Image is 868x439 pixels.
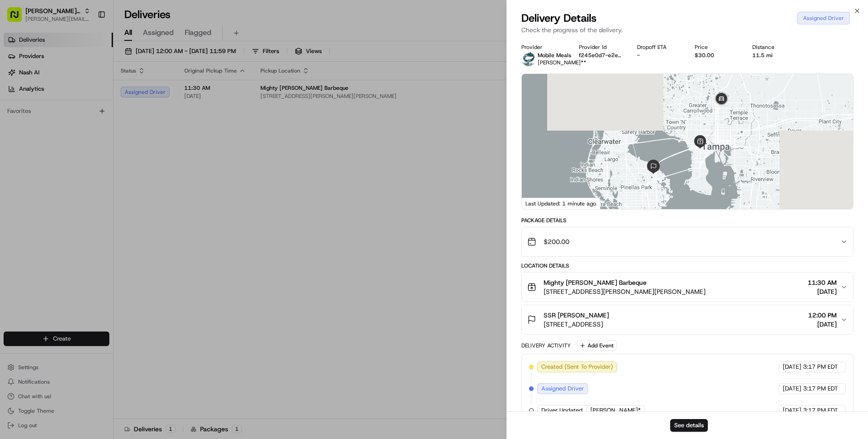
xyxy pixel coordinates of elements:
div: 11.5 mi [752,52,795,59]
div: Delivery Activity [521,342,571,349]
span: 3:17 PM EDT [803,406,838,415]
button: SSR [PERSON_NAME][STREET_ADDRESS]12:00 PM[DATE] [522,305,853,334]
div: Package Details [521,217,853,224]
span: API Documentation [86,132,146,141]
button: Mighty [PERSON_NAME] Barbeque[STREET_ADDRESS][PERSON_NAME][PERSON_NAME]11:30 AM[DATE] [522,273,853,302]
button: See details [670,419,708,432]
span: [STREET_ADDRESS][PERSON_NAME][PERSON_NAME] [544,287,706,296]
button: f245e0d7-e2e5-fa42-79b4-c45a30259f5e [579,52,622,59]
img: Nash [9,9,27,27]
p: Welcome 👋 [9,36,165,51]
a: Powered byPylon [64,153,110,161]
span: 3:17 PM EDT [803,363,838,371]
div: $30.00 [695,52,738,59]
span: [DATE] [783,363,801,371]
span: [DATE] [808,287,837,296]
div: Provider [521,44,564,51]
span: Mobile Meals [538,52,571,59]
div: Dropoff ETA [637,44,680,51]
span: 3:17 PM EDT [803,385,838,393]
span: Knowledge Base [18,132,69,141]
div: - [637,52,680,59]
span: $200.00 [544,237,569,246]
input: Clear [24,59,150,68]
span: [STREET_ADDRESS] [544,320,609,329]
div: 💻 [77,132,84,140]
span: [PERSON_NAME]* [590,406,641,415]
button: $200.00 [522,227,853,256]
button: Start new chat [154,89,165,100]
div: Location Details [521,262,853,269]
span: Mighty [PERSON_NAME] Barbeque [544,278,647,287]
span: [DATE] [783,406,801,415]
button: Add Event [576,340,617,351]
span: Driver Updated [541,406,583,415]
div: Price [695,44,738,51]
span: SSR [PERSON_NAME] [544,311,609,320]
div: Last Updated: 1 minute ago [522,198,600,209]
span: Assigned Driver [541,385,584,393]
span: [DATE] [783,385,801,393]
div: Distance [752,44,795,51]
div: We're available if you need us! [31,96,115,103]
img: MM.png [521,52,536,66]
span: 11:30 AM [808,278,837,287]
div: Start new chat [31,87,149,96]
div: Provider Id [579,44,622,51]
span: Created (Sent To Provider) [541,363,613,371]
p: Check the progress of the delivery. [521,25,853,34]
span: [PERSON_NAME]** [538,59,586,66]
img: 1736555255976-a54dd68f-1ca7-489b-9aae-adbdc363a1c4 [9,87,25,103]
span: 12:00 PM [808,311,837,320]
span: [DATE] [808,320,837,329]
a: 📗Knowledge Base [5,128,73,144]
span: Delivery Details [521,11,597,25]
span: Pylon [90,154,110,161]
a: 💻API Documentation [73,128,149,144]
div: 📗 [9,132,16,140]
